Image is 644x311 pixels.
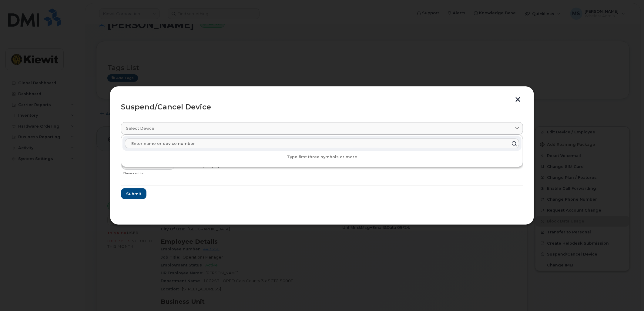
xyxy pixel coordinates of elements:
[300,160,342,168] span: Transfer device to spare hardware
[121,122,523,135] a: Select device
[121,103,523,111] div: Suspend/Cancel Device
[121,188,146,199] button: Submit
[125,139,519,148] input: Enter name or device number
[185,160,230,168] span: Available for new activations/redeployments
[126,125,154,131] span: Select device
[126,191,141,197] span: Submit
[122,155,522,159] p: Type first three symbols or more
[123,169,174,176] div: Choose action
[618,285,639,306] iframe: Messenger Launcher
